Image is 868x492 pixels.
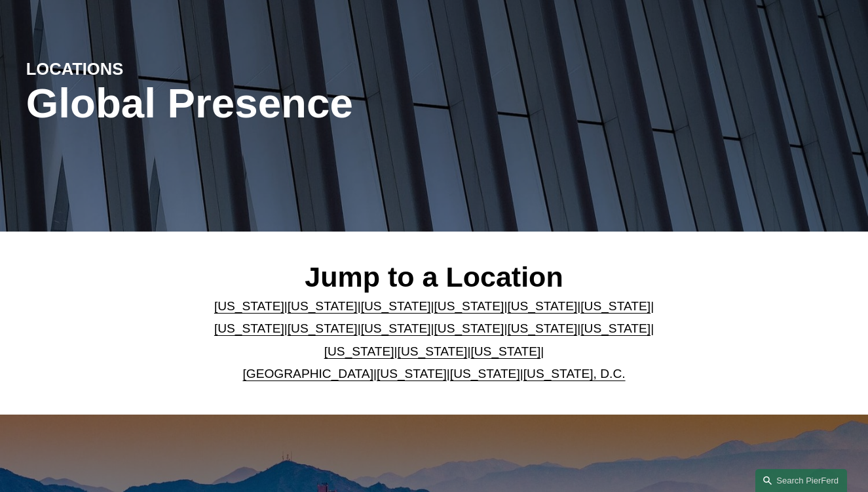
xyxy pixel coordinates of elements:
h1: Global Presence [26,79,570,127]
a: [US_STATE] [507,321,577,335]
a: Search this site [755,469,847,492]
a: [US_STATE] [288,299,358,313]
a: [US_STATE] [214,321,284,335]
a: [US_STATE] [288,321,358,335]
a: [US_STATE] [450,367,520,380]
a: [US_STATE] [324,344,394,358]
p: | | | | | | | | | | | | | | | | | | [196,295,672,386]
a: [GEOGRAPHIC_DATA] [242,367,373,380]
a: [US_STATE] [580,321,651,335]
a: [US_STATE] [361,299,431,313]
a: [US_STATE], D.C. [523,367,626,380]
a: [US_STATE] [398,344,468,358]
a: [US_STATE] [434,299,504,313]
a: [US_STATE] [580,299,651,313]
h2: Jump to a Location [196,260,672,294]
a: [US_STATE] [361,321,431,335]
a: [US_STATE] [434,321,504,335]
a: [US_STATE] [377,367,447,380]
a: [US_STATE] [470,344,540,358]
a: [US_STATE] [214,299,284,313]
h4: LOCATIONS [26,58,230,79]
a: [US_STATE] [507,299,577,313]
